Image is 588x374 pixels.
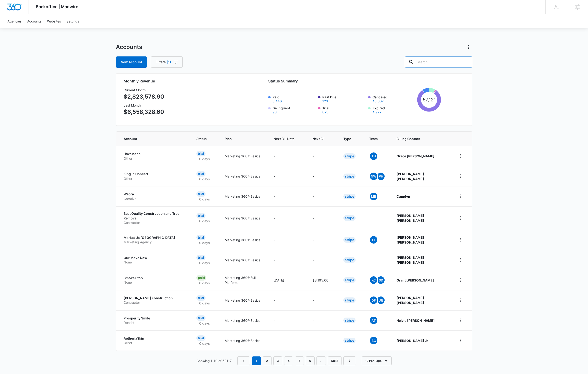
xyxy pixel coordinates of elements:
[197,358,232,363] p: Showing 1-10 of 58117
[397,296,424,305] strong: [PERSON_NAME] [PERSON_NAME]
[457,256,465,264] button: home
[196,151,206,156] div: Trial
[343,356,356,365] a: Next Page
[307,290,338,310] td: -
[196,281,213,285] p: 0 days
[457,296,465,304] button: home
[328,356,342,365] a: Page 5812
[124,256,185,260] p: Our Move Now
[196,197,213,202] p: 0 days
[272,106,316,114] label: Delinquent
[124,300,185,305] p: Contractor
[124,336,185,345] a: AetheriaSkinOther
[397,136,446,141] span: Billing Contact
[124,156,185,161] p: Other
[124,235,185,240] p: Market Us [GEOGRAPHIC_DATA]
[151,56,183,68] button: Filters(1)
[343,136,351,141] span: Type
[405,56,472,68] input: Search
[343,277,356,283] div: Stripe
[370,276,377,284] span: KC
[124,211,185,225] a: Best Quality Construction and Tree RemovalContractor
[370,337,377,344] span: BC
[225,136,262,141] span: Plan
[423,97,436,103] tspan: 57,121
[124,78,233,84] h2: Monthly Revenue
[307,310,338,330] td: -
[124,192,185,201] a: WebraCreative
[268,146,307,166] td: -
[272,111,277,114] button: Delinquent
[397,214,424,222] strong: [PERSON_NAME] [PERSON_NAME]
[307,206,338,230] td: -
[370,296,377,304] span: DF
[322,100,328,103] button: Past Due
[372,95,415,103] label: Canceled
[225,216,262,221] p: Marketing 360® Basics
[124,296,185,300] p: [PERSON_NAME] construction
[196,335,206,341] div: Trial
[196,177,213,181] p: 0 days
[116,44,142,51] h1: Accounts
[196,240,213,245] p: 0 days
[272,100,282,103] button: Paid
[225,154,262,159] p: Marketing 360® Basics
[124,276,185,285] a: Smoke StopNone
[457,236,465,244] button: home
[196,321,213,326] p: 0 days
[397,339,428,343] strong: [PERSON_NAME] Jr
[124,260,185,265] p: None
[397,235,424,244] strong: [PERSON_NAME] [PERSON_NAME]
[397,172,424,181] strong: [PERSON_NAME] [PERSON_NAME]
[370,193,377,200] span: MB
[124,152,185,161] a: Have noneOther
[124,192,185,196] p: Webra
[5,14,24,28] a: Agencies
[196,156,213,161] p: 0 days
[44,14,64,28] a: Websites
[268,330,307,351] td: -
[370,236,377,244] span: TT
[369,136,379,141] span: Team
[225,174,262,179] p: Marketing 360® Basics
[372,106,415,114] label: Expired
[457,214,465,222] button: home
[377,296,385,304] span: JR
[24,14,44,28] a: Accounts
[457,276,465,284] button: home
[225,318,262,323] p: Marketing 360® Basics
[370,317,377,324] span: At
[272,95,316,103] label: Paid
[268,166,307,186] td: -
[397,256,424,264] strong: [PERSON_NAME] [PERSON_NAME]
[306,356,315,365] a: Page 6
[116,56,147,68] a: New Account
[343,338,356,343] div: Stripe
[124,196,185,201] p: Creative
[124,88,164,93] h3: Current Month
[273,356,282,365] a: Page 3
[196,255,206,260] div: Trial
[124,336,185,341] p: AetheriaSkin
[343,297,356,303] div: Stripe
[307,230,338,250] td: -
[225,298,262,303] p: Marketing 360® Basics
[196,191,206,197] div: Trial
[322,106,365,114] label: Trial
[124,152,185,156] p: Have none
[124,93,164,101] p: $2,823,578.90
[268,290,307,310] td: -
[372,111,381,114] button: Expired
[312,136,325,141] span: Next Bill
[252,356,261,365] em: 1
[343,153,356,159] div: Stripe
[36,4,78,9] span: Backoffice | Madwire
[465,43,472,51] button: Actions
[372,100,384,103] button: Canceled
[124,316,185,321] p: Prosperity Smile
[124,256,185,265] a: Our Move NowNone
[225,338,262,343] p: Marketing 360® Basics
[196,341,213,346] p: 0 days
[124,276,185,280] p: Smoke Stop
[124,320,185,325] p: Dentist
